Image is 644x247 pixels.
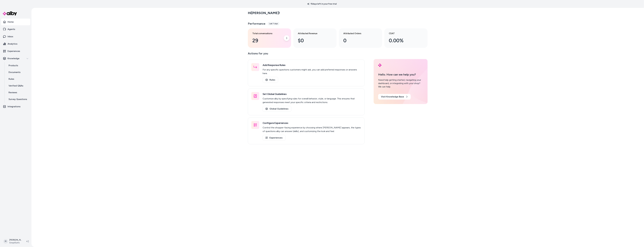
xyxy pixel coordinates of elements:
a: Rules [6,76,30,82]
a: Total conversations 29 [248,28,291,48]
a: Verified Q&As [6,82,30,89]
p: Verified Q&As [9,84,23,87]
h3: Attributed Orders [343,32,373,35]
a: Integrations [1,103,30,110]
a: Products [6,62,30,69]
img: alby Logo [378,64,382,67]
p: Experiences [8,49,20,53]
a: Experiences [263,135,285,141]
p: Inbox [8,35,13,38]
p: Agents [8,28,15,31]
img: alby Logo [3,11,17,15]
p: Customize alby by specifying rules for overall behavior, style, or language. This ensures that ge... [263,97,361,104]
h3: Set Global Guidelines [263,92,361,96]
p: Rules [9,77,14,81]
a: Visit Knowledge Base [378,94,411,100]
h3: Total conversations [252,32,282,35]
a: Reviews [6,89,30,96]
h3: Performance [248,22,265,26]
a: Analytics [1,40,30,47]
p: 15 days left in your free trial [306,3,338,5]
p: Reviews [9,91,17,94]
button: Knowledge [1,55,30,62]
p: For any specific questions customers might ask, you can add preferred responses or answers here. [263,68,361,75]
h3: Configure Experiences [263,121,361,125]
div: 29 [252,37,282,44]
a: Documents [6,69,30,76]
p: Actions for you [248,51,365,58]
a: CSAT 0.00% [384,28,428,48]
p: Analytics [8,42,17,46]
h3: CSAT [389,32,419,35]
p: Control the shopper-facing experience by choosing where [PERSON_NAME] appears, the types of quest... [263,126,361,133]
a: Home [1,19,30,25]
a: Agents [1,26,30,33]
div: 0.00% [389,37,419,44]
a: Attributed Orders 0 [339,28,382,48]
a: Attributed Revenue $0 [293,28,337,48]
p: Documents [9,71,21,74]
a: Survey Questions [6,96,30,103]
h3: Add Response Rules [263,63,361,67]
div: Need help getting started, navigating your dashboard, or integrating with your shop? We can help. [378,78,423,88]
div: $0 [298,37,328,44]
button: M[PERSON_NAME]SimpliSafe [2,237,24,246]
p: [PERSON_NAME] [9,239,22,241]
a: Experiences [1,48,30,55]
h2: Hi [PERSON_NAME] ! [248,11,280,15]
h3: Attributed Revenue [298,32,328,35]
p: Survey Questions [9,98,27,101]
div: Last 7 days [268,22,279,25]
p: Home [8,20,14,24]
a: Rules [263,77,278,83]
span: SimpliSafe [9,241,22,244]
p: Integrations [8,105,21,108]
span: M [3,239,8,244]
a: Global Guidelines [263,106,291,112]
div: 0 [343,37,373,44]
p: Hello. How can we help you? [378,72,423,77]
a: Inbox [1,33,30,40]
p: Knowledge [8,57,19,60]
p: Products [9,64,18,67]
